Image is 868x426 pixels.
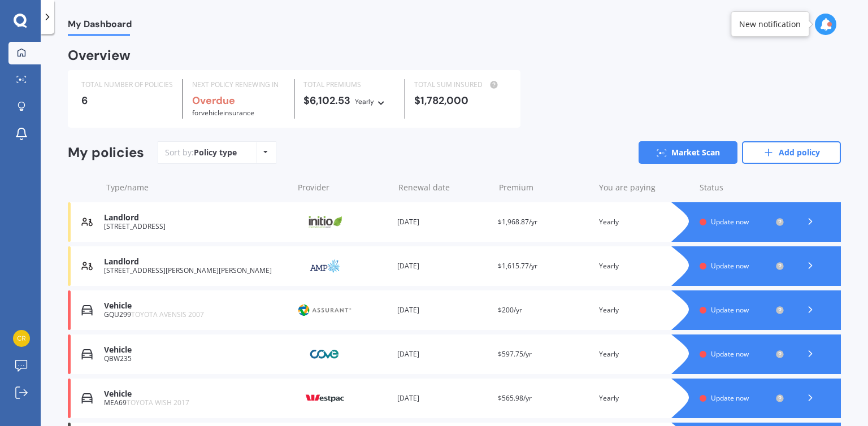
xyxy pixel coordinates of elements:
[106,182,289,193] div: Type/name
[13,330,30,347] img: 74502827aed9a9863463e3a6b28cc560
[104,389,288,399] div: Vehicle
[131,310,204,319] span: TOYOTA AVENSIS 2007
[599,182,691,193] div: You are paying
[498,261,537,271] span: $1,615.77/yr
[711,217,749,227] span: Update now
[711,349,749,359] span: Update now
[742,141,841,164] a: Add policy
[297,388,353,409] img: Westpac
[498,393,532,403] span: $565.98/yr
[414,95,506,106] div: $1,782,000
[599,216,691,228] div: Yearly
[355,96,374,107] div: Yearly
[297,344,353,365] img: Cove
[711,305,749,315] span: Update now
[298,182,389,193] div: Provider
[397,216,489,228] div: [DATE]
[104,311,288,319] div: GQU299
[68,19,132,34] span: My Dashboard
[104,399,288,407] div: MEA69
[599,349,691,360] div: Yearly
[104,223,288,231] div: [STREET_ADDRESS]
[104,267,288,275] div: [STREET_ADDRESS][PERSON_NAME][PERSON_NAME]
[498,217,537,227] span: $1,968.87/yr
[104,355,288,363] div: QBW235
[104,301,288,311] div: Vehicle
[639,141,737,164] a: Market Scan
[711,393,749,403] span: Update now
[104,257,288,267] div: Landlord
[711,261,749,271] span: Update now
[81,260,93,272] img: Landlord
[81,79,173,90] div: TOTAL NUMBER OF POLICIES
[599,393,691,404] div: Yearly
[192,79,284,90] div: NEXT POLICY RENEWING IN
[599,305,691,316] div: Yearly
[81,349,93,360] img: Vehicle
[297,255,353,277] img: AMP
[739,19,801,30] div: New notification
[81,393,93,404] img: Vehicle
[700,182,784,193] div: Status
[192,108,254,118] span: for Vehicle insurance
[165,147,237,158] div: Sort by:
[599,260,691,272] div: Yearly
[498,305,522,315] span: $200/yr
[498,349,532,359] span: $597.75/yr
[414,79,506,90] div: TOTAL SUM INSURED
[303,79,396,90] div: TOTAL PREMIUMS
[81,305,93,316] img: Vehicle
[397,349,489,360] div: [DATE]
[297,299,353,321] img: Protecta
[104,345,288,355] div: Vehicle
[192,94,235,107] b: Overdue
[81,216,93,228] img: Landlord
[68,145,144,161] div: My policies
[397,260,489,272] div: [DATE]
[499,182,591,193] div: Premium
[303,95,396,107] div: $6,102.53
[104,213,288,223] div: Landlord
[127,398,189,407] span: TOYOTA WISH 2017
[81,95,173,106] div: 6
[194,147,237,158] div: Policy type
[398,182,490,193] div: Renewal date
[68,50,131,61] div: Overview
[397,305,489,316] div: [DATE]
[297,211,353,233] img: Initio
[397,393,489,404] div: [DATE]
